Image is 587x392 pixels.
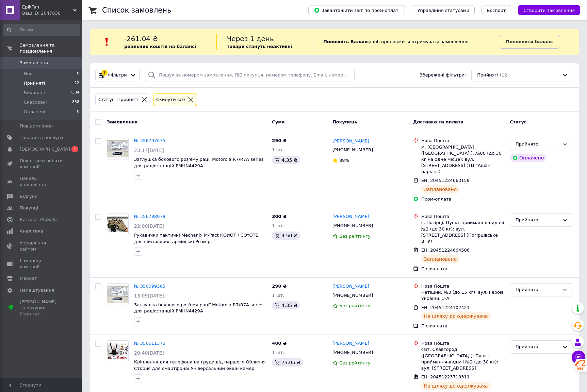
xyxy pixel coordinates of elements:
input: Пошук [3,24,80,36]
span: Скасовані [24,99,47,105]
a: Кріплення для телефона на груди від першого Обличчя Сторис для смартфона/ Універсальний екшн каме... [134,359,266,377]
div: Нетішин, №3 (до 15 кг): вул. Героїв України, 3-А [421,289,504,302]
div: 4.50 ₴ [272,232,300,240]
span: Покупці [20,205,38,211]
a: № 356611375 [134,341,165,346]
span: 1 шт. [272,223,284,228]
div: Нова Пошта [421,214,504,220]
b: Поповнити баланс [506,39,553,44]
span: Прийняті [477,72,498,79]
span: Замовлення та повідомлення [20,42,82,54]
div: Прийнято [516,141,559,148]
input: Пошук за номером замовлення, ПІБ покупця, номером телефону, Email, номером накладної [145,69,355,82]
span: [PHONE_NUMBER] [332,350,373,355]
span: [PHONE_NUMBER] [332,293,373,298]
span: Аналітика [20,228,43,234]
div: м. [GEOGRAPHIC_DATA] ([GEOGRAPHIC_DATA].), №80 (до 30 кг на одне місце): вул. [STREET_ADDRESS] (Т... [421,144,504,175]
span: EpikFan [22,4,73,10]
button: Створити замовлення [518,5,580,15]
a: [PERSON_NAME] [332,340,369,347]
a: Фото товару [107,214,129,235]
span: Без рейтингу [339,360,371,365]
div: Ваш ID: 2047838 [22,10,82,16]
span: Через 1 день [227,35,274,43]
a: Фото товару [107,340,129,362]
span: 23:17[DATE] [134,148,164,153]
span: Завантажити звіт по пром-оплаті [314,7,400,13]
span: 400 ₴ [272,341,287,346]
a: Створити замовлення [511,7,580,13]
img: Фото товару [107,286,128,303]
div: Післяплата [421,266,504,272]
b: Поповніть Баланс [323,39,369,44]
a: Фото товару [107,283,129,305]
a: № 356797675 [134,138,165,143]
button: Експорт [482,5,511,15]
b: реальних коштів на балансі [124,44,196,49]
span: [PHONE_NUMBER] [332,223,373,228]
span: Панель управління [20,175,63,188]
div: смт. Славгород ([GEOGRAPHIC_DATA].), Пункт приймання-видачі №2 (до 30 кг): вул. [STREET_ADDRESS] [421,346,504,371]
span: Оплачені [24,109,45,115]
div: Післяплата [421,323,504,329]
span: [DEMOGRAPHIC_DATA] [20,146,70,152]
div: Прийнято [516,217,559,224]
button: Завантажити звіт по пром-оплаті [308,5,405,15]
b: товари стануть неактивні [227,44,292,49]
a: Заглушка бокового роз'єму рації Motorola R7/R7A series для радіостанцій PMHN4429A [134,302,264,314]
span: Маркет [20,275,37,282]
img: :exclamation: [102,37,112,47]
span: ЕН: 20451224663159 [421,178,470,183]
span: Без рейтингу [339,303,371,308]
span: 12 [75,80,79,86]
span: 838 [72,99,79,105]
a: № 356699365 [134,284,165,289]
div: Заплановано [421,185,460,193]
h1: Список замовлень [102,6,171,14]
a: [PERSON_NAME] [332,214,369,220]
div: Пром-оплата [421,196,504,202]
div: 1 [101,70,108,76]
button: Управління статусами [412,5,475,15]
span: ЕН: 20451224664506 [421,248,470,253]
span: 290 ₴ [272,284,287,289]
span: Управління статусами [417,8,469,13]
span: Експорт [487,8,506,13]
div: , щоб продовжити отримувати замовлення [313,34,499,50]
span: Cума [272,119,284,124]
a: Рукавички тактичні Mechanix M-Pact КОЙОТ / COYOTE для військових, армійські Розмір: L [134,233,258,244]
span: 22:00[DATE] [134,223,164,229]
span: Статус [510,119,527,124]
span: Виконані [24,90,45,96]
span: [PHONE_NUMBER] [332,147,373,152]
div: На шляху до одержувача [421,382,491,390]
span: Товари та послуги [20,135,63,141]
span: Нові [24,71,34,77]
a: [PERSON_NAME] [332,283,369,290]
div: Нова Пошта [421,340,504,346]
div: 73.05 ₴ [272,358,303,367]
span: 0 [77,71,79,77]
a: [PERSON_NAME] [332,138,369,144]
span: 0 [77,109,79,115]
span: Замовлення [107,119,137,124]
div: Прийнято [516,286,559,293]
span: 7304 [70,90,79,96]
span: Показники роботи компанії [20,158,63,170]
div: Нова Пошта [421,138,504,144]
span: -261.04 ₴ [124,35,158,43]
span: Повідомлення [20,123,53,129]
span: Відгуки [20,193,37,200]
div: 4.35 ₴ [272,301,300,309]
span: ЕН: 20451224102421 [421,305,470,310]
span: ЕН: 20451223718311 [421,374,470,379]
div: Заплановано [421,255,460,263]
img: Фото товару [107,343,128,359]
span: Налаштування [20,287,54,293]
span: 1 шт. [272,147,284,152]
span: 13:09[DATE] [134,293,164,299]
span: [PERSON_NAME] та рахунки [20,299,63,318]
div: Оплачено [510,154,547,162]
span: Покупець [332,119,357,124]
span: Прийняті [24,80,45,86]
